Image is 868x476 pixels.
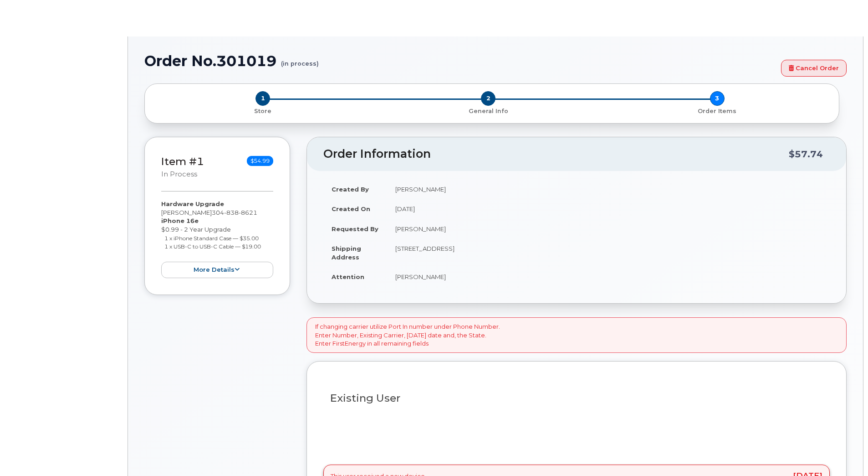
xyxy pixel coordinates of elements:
[161,155,204,168] a: Item #1
[330,393,823,404] h3: Existing User
[789,145,823,163] div: $57.74
[161,262,273,279] button: more details
[212,209,257,216] span: 304
[224,209,239,216] span: 838
[387,267,830,287] td: [PERSON_NAME]
[152,106,374,115] a: 1 Store
[332,205,370,212] strong: Created On
[332,245,361,261] strong: Shipping Address
[161,200,273,278] div: [PERSON_NAME] $0.99 - 2 Year Upgrade
[378,107,599,115] p: General Info
[161,217,199,224] strong: iPhone 16e
[332,273,364,280] strong: Attention
[247,156,273,166] span: $54.99
[374,106,603,115] a: 2 General Info
[323,148,789,160] h2: Order Information
[781,60,847,77] a: Cancel Order
[281,53,319,67] small: (in process)
[164,235,259,242] small: 1 x iPhone Standard Case — $35.00
[315,322,500,348] p: If changing carrier utilize Port In number under Phone Number. Enter Number, Existing Carrier, [D...
[481,91,495,106] span: 2
[144,53,776,69] h1: Order No.301019
[255,91,270,106] span: 1
[387,238,830,267] td: [STREET_ADDRESS]
[332,225,378,233] strong: Requested By
[156,107,370,115] p: Store
[387,219,830,239] td: [PERSON_NAME]
[161,200,224,207] strong: Hardware Upgrade
[387,199,830,219] td: [DATE]
[387,179,830,199] td: [PERSON_NAME]
[161,170,197,178] small: in process
[239,209,257,216] span: 8621
[332,186,369,193] strong: Created By
[164,243,261,250] small: 1 x USB-C to USB-C Cable — $19.00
